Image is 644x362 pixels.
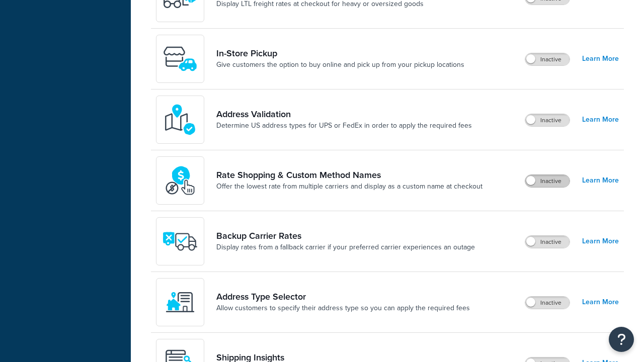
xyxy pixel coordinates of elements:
[525,53,570,65] label: Inactive
[216,109,472,120] a: Address Validation
[216,303,470,313] a: Allow customers to specify their address type so you can apply the required fees
[525,175,570,187] label: Inactive
[216,182,482,192] a: Offer the lowest rate from multiple carriers and display as a custom name at checkout
[525,297,570,309] label: Inactive
[163,102,198,137] img: kIG8fy0lQAAAABJRU5ErkJggg==
[609,327,634,352] button: Open Resource Center
[582,52,619,66] a: Learn More
[163,41,198,76] img: wfgcfpwTIucLEAAAAASUVORK5CYII=
[582,234,619,248] a: Learn More
[163,285,198,320] img: wNXZ4XiVfOSSwAAAABJRU5ErkJggg==
[582,295,619,309] a: Learn More
[216,48,464,59] a: In-Store Pickup
[216,230,475,241] a: Backup Carrier Rates
[216,291,470,302] a: Address Type Selector
[216,242,475,252] a: Display rates from a fallback carrier if your preferred carrier experiences an outage
[216,121,472,131] a: Determine US address types for UPS or FedEx in order to apply the required fees
[163,224,198,259] img: icon-duo-feat-backup-carrier-4420b188.png
[216,60,464,70] a: Give customers the option to buy online and pick up from your pickup locations
[163,163,198,198] img: icon-duo-feat-rate-shopping-ecdd8bed.png
[525,236,570,248] label: Inactive
[582,173,619,188] a: Learn More
[525,114,570,126] label: Inactive
[216,169,482,180] a: Rate Shopping & Custom Method Names
[582,113,619,127] a: Learn More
